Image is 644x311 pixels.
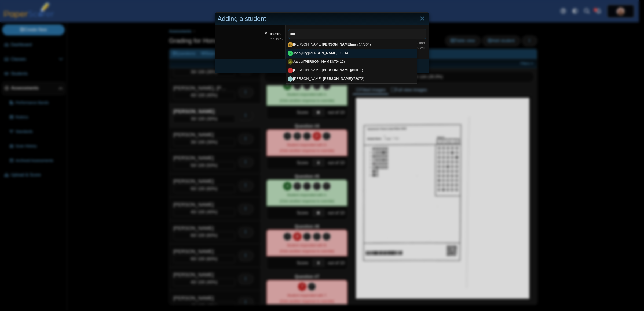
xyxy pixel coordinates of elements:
[218,37,283,42] dfn: (Required)
[289,78,292,80] span: Rylan Shin-Lee
[286,49,417,58] div: Jaehyung (93514)
[289,52,292,55] span: Jaehyung Lee
[289,61,292,63] span: Jasper Lee
[286,40,417,49] div: [PERSON_NAME] man (77864)
[286,58,417,66] div: Jasper (79412)
[308,51,337,55] strong: [PERSON_NAME]
[286,66,417,75] div: [PERSON_NAME] (80011)
[288,29,426,39] tags: ​
[289,69,292,72] span: Nathaniel Lee
[215,13,429,25] div: Adding a student
[418,14,426,23] a: Close
[323,77,352,81] strong: [PERSON_NAME]
[303,59,333,63] strong: [PERSON_NAME]
[289,44,292,46] span: Bennett Kleeman
[322,42,351,46] strong: [PERSON_NAME]
[265,32,283,36] label: Students
[322,68,351,72] strong: [PERSON_NAME]
[286,75,417,83] div: [PERSON_NAME]- (78072)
